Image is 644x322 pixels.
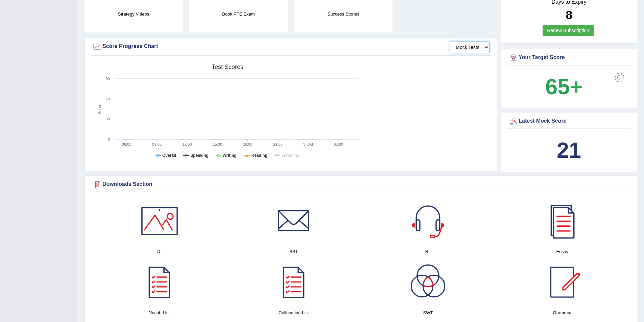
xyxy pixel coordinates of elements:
[96,248,223,255] h4: DI
[106,97,110,101] text: 60
[230,248,357,255] h4: SST
[252,153,267,158] tspan: Reading
[190,153,208,158] tspan: Speaking
[545,74,582,99] b: 65+
[294,10,392,18] h4: Success Stories
[557,138,581,163] b: 21
[282,153,300,158] tspan: Listening
[96,309,223,316] h4: Vocab List
[152,142,162,146] text: 09:00
[508,53,629,63] div: Your Target Score
[92,179,629,190] div: Downloads Section
[273,142,283,146] text: 21:00
[566,8,572,21] b: 8
[106,77,110,81] text: 90
[334,142,343,146] text: 03:00
[499,309,626,316] h4: Grammar
[499,248,626,255] h4: Essay
[189,10,287,18] h4: Book PTE Exam
[122,142,132,146] text: 06:00
[364,309,492,316] h4: SWT
[92,42,490,52] div: Score Progress Chart
[108,137,110,141] text: 0
[85,10,183,18] h4: Strategy Videos
[106,117,110,121] text: 30
[183,142,192,146] text: 12:00
[97,104,102,115] tspan: Score
[162,153,176,158] tspan: Overall
[222,153,236,158] tspan: Writing
[230,309,357,316] h4: Collocation List
[212,64,243,70] tspan: Test scores
[243,142,253,146] text: 18:00
[508,116,629,126] div: Latest Mock Score
[364,248,492,255] h4: RL
[303,142,313,146] tspan: 3. Oct
[543,25,594,36] a: Renew Subscription
[213,142,222,146] text: 15:00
